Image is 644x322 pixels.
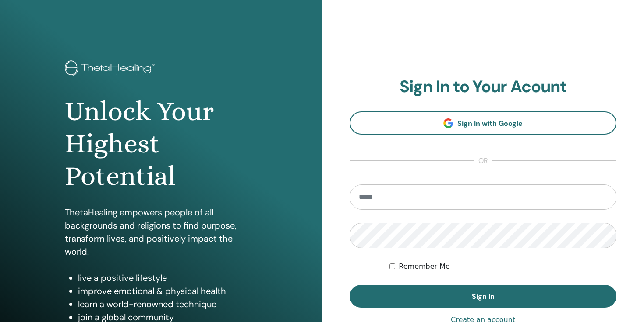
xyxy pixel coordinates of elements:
h1: Unlock Your Highest Potential [65,95,258,193]
span: Sign In with Google [457,119,523,128]
button: Sign In [350,285,616,308]
a: Sign In with Google [350,111,616,135]
span: or [474,156,492,166]
p: ThetaHealing empowers people of all backgrounds and religions to find purpose, transform lives, a... [65,206,258,258]
h2: Sign In to Your Acount [350,77,616,97]
label: Remember Me [399,261,450,272]
li: learn a world-renowned technique [78,298,258,311]
li: live a positive lifestyle [78,271,258,284]
div: Keep me authenticated indefinitely or until I manually logout [389,261,616,272]
span: Sign In [472,292,495,301]
li: improve emotional & physical health [78,284,258,298]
